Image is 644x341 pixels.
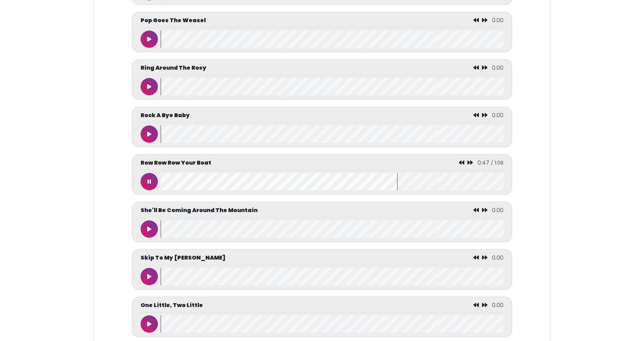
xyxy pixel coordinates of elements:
[492,111,503,119] span: 0.00
[491,159,503,166] span: / 1:08
[477,159,489,167] span: 0:47
[492,301,503,309] span: 0.00
[141,159,211,167] p: Row Row Row Your Boat
[492,16,503,24] span: 0.00
[141,111,190,120] p: Rock A Bye Baby
[492,64,503,72] span: 0.00
[492,254,503,262] span: 0.00
[141,16,206,25] p: Pop Goes The Weasel
[141,206,258,215] p: She'll Be Coming Around The Mountain
[141,64,206,72] p: Ring Around The Rosy
[141,301,203,309] p: One Little, Two Little
[141,254,225,262] p: Skip To My [PERSON_NAME]
[492,206,503,214] span: 0.00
